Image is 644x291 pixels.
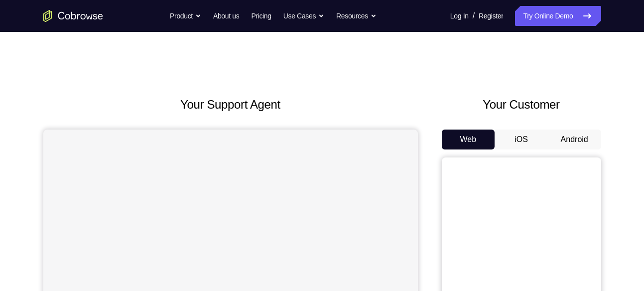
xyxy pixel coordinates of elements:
[43,96,418,114] h2: Your Support Agent
[283,6,324,26] button: Use Cases
[442,96,601,114] h2: Your Customer
[450,6,469,26] a: Log In
[43,10,103,22] a: Go to the home page
[548,130,601,149] button: Android
[515,6,601,26] a: Try Online Demo
[213,6,239,26] a: About us
[473,10,475,22] span: /
[170,6,201,26] button: Product
[479,6,503,26] a: Register
[251,6,271,26] a: Pricing
[495,130,548,149] button: iOS
[336,6,377,26] button: Resources
[442,130,495,149] button: Web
